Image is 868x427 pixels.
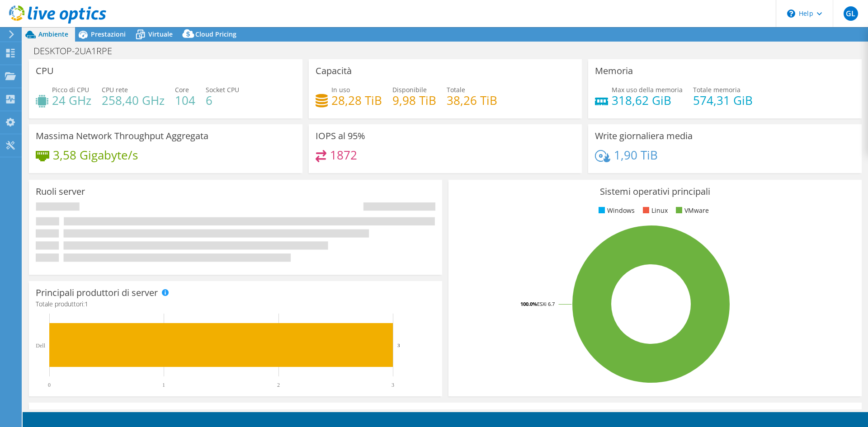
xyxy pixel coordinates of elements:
[102,95,165,105] h4: 258,40 GHz
[52,95,91,105] h4: 24 GHz
[331,95,382,105] h4: 28,28 TiB
[520,300,537,307] tspan: 100.0%
[36,343,45,349] text: Dell
[693,95,753,105] h4: 574,31 GiB
[596,206,635,216] li: Windows
[537,300,555,307] tspan: ESXi 6.7
[162,382,165,388] text: 1
[36,187,85,197] h3: Ruoli server
[277,382,280,388] text: 2
[392,95,436,105] h4: 9,98 TiB
[29,46,126,56] h1: DESKTOP-2UA1RPE
[175,95,195,105] h4: 104
[614,150,658,160] h4: 1,90 TiB
[331,85,350,94] span: In uso
[36,299,435,309] h4: Totale produttori:
[175,85,189,94] span: Core
[392,85,427,94] span: Disponibile
[195,30,236,38] span: Cloud Pricing
[674,206,709,216] li: VMware
[316,131,365,141] h3: IOPS al 95%
[392,382,394,388] text: 3
[53,150,138,160] h4: 3,58 Gigabyte/s
[455,187,855,197] h3: Sistemi operativi principali
[787,9,795,18] svg: \n
[595,131,693,141] h3: Write giornaliera media
[447,85,465,94] span: Totale
[693,85,741,94] span: Totale memoria
[844,6,858,21] span: GL
[148,30,173,38] span: Virtuale
[595,66,633,76] h3: Memoria
[48,382,51,388] text: 0
[102,85,128,94] span: CPU rete
[85,300,88,308] span: 1
[612,95,683,105] h4: 318,62 GiB
[641,206,668,216] li: Linux
[206,95,239,105] h4: 6
[330,150,357,160] h4: 1872
[91,30,126,38] span: Prestazioni
[612,85,683,94] span: Max uso della memoria
[206,85,239,94] span: Socket CPU
[447,95,497,105] h4: 38,26 TiB
[397,343,400,348] text: 3
[52,85,89,94] span: Picco di CPU
[36,66,54,76] h3: CPU
[38,30,68,38] span: Ambiente
[36,131,208,141] h3: Massima Network Throughput Aggregata
[36,288,158,298] h3: Principali produttori di server
[316,66,352,76] h3: Capacità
